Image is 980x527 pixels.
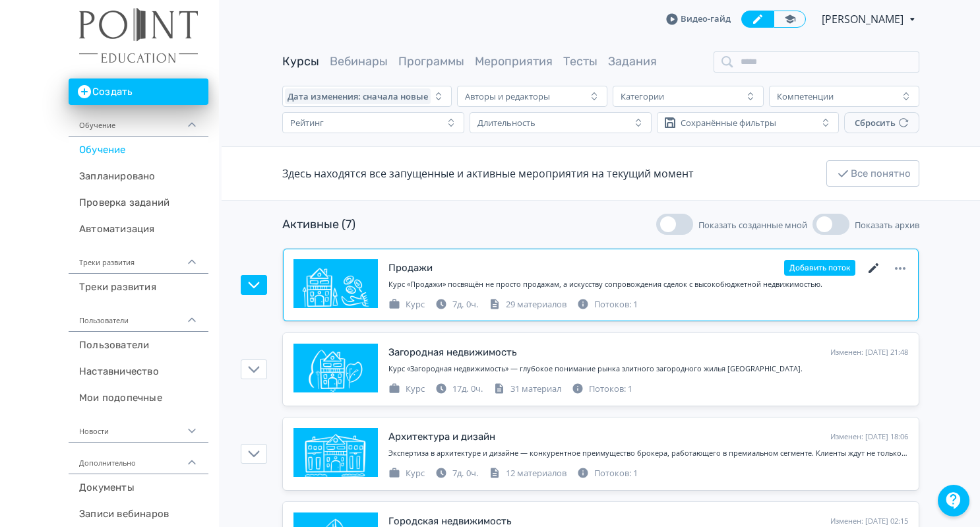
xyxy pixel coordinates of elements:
[466,467,478,479] span: 0ч.
[769,86,919,107] button: Компетенции
[388,298,425,311] div: Курс
[282,216,355,233] div: Активные (7)
[388,429,495,445] div: Архитектура и дизайн
[398,54,464,69] a: Программы
[489,467,567,480] div: 12 материалов
[69,163,208,189] a: Запланировано
[471,383,483,394] span: 0ч.
[563,54,597,69] a: Тесты
[69,411,208,443] div: Новости
[388,467,425,480] div: Курс
[69,274,208,300] a: Треки развития
[621,91,664,102] div: Категории
[777,91,834,102] div: Компетенции
[388,448,908,459] div: Экспертиза в архитектуре и дизайне — конкурентное преимущество брокера, работающего в премиальном...
[452,298,464,310] span: 7д.
[388,279,908,290] div: Курс «Продажи» посвящён не просто продажам, а искусству сопровождения сделок с высокобюджетной не...
[577,467,638,480] div: Потоков: 1
[69,78,208,105] button: Создать
[69,474,208,501] a: Документы
[282,86,452,107] button: Дата изменения: сначала новые
[830,516,908,527] div: Изменен: [DATE] 02:15
[69,189,208,216] a: Проверка заданий
[830,347,908,358] div: Изменен: [DATE] 21:48
[698,219,807,231] span: Показать созданные мной
[470,112,652,133] button: Длительность
[282,112,464,133] button: Рейтинг
[844,112,919,133] button: Сбросить
[822,11,905,27] span: Яна Кулыгина
[826,160,919,187] button: Все понятно
[466,298,478,310] span: 0ч.
[577,298,638,311] div: Потоков: 1
[69,216,208,242] a: Автоматизация
[69,105,208,137] div: Обучение
[681,117,776,128] div: Сохранённые фильтры
[774,11,806,28] a: Переключиться в режим ученика
[388,345,517,360] div: Загородная недвижимость
[572,383,632,396] div: Потоков: 1
[855,219,919,231] span: Показать архив
[69,332,208,358] a: Пользователи
[657,112,839,133] button: Сохранённые фильтры
[69,242,208,274] div: Треки развития
[69,358,208,385] a: Наставничество
[830,431,908,443] div: Изменен: [DATE] 18:06
[388,261,433,276] div: Продажи
[457,86,607,107] button: Авторы и редакторы
[69,501,208,527] a: Записи вебинаров
[69,137,208,163] a: Обучение
[465,91,550,102] div: Авторы и редакторы
[784,260,855,276] button: Добавить поток
[452,383,468,394] span: 17д.
[282,54,319,69] a: Курсы
[489,298,567,311] div: 29 материалов
[477,117,536,128] div: Длительность
[388,363,908,375] div: Курс «Загородная недвижимость» — глубокое понимание рынка элитного загородного жилья Подмосковья.
[608,54,657,69] a: Задания
[79,8,198,63] img: https://files.teachbase.ru/system/account/58038/logo/medium-97ce4804649a7c623cb39ef927fe1cc2.png
[475,54,553,69] a: Мероприятия
[69,385,208,411] a: Мои подопечные
[330,54,388,69] a: Вебинары
[290,117,324,128] div: Рейтинг
[69,443,208,474] div: Дополнительно
[388,383,425,396] div: Курс
[613,86,763,107] button: Категории
[666,13,731,26] a: Видео-гайд
[69,300,208,332] div: Пользователи
[452,467,464,479] span: 7д.
[282,166,694,181] div: Здесь находятся все запущенные и активные мероприятия на текущий момент
[288,91,428,102] span: Дата изменения: сначала новые
[493,383,561,396] div: 31 материал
